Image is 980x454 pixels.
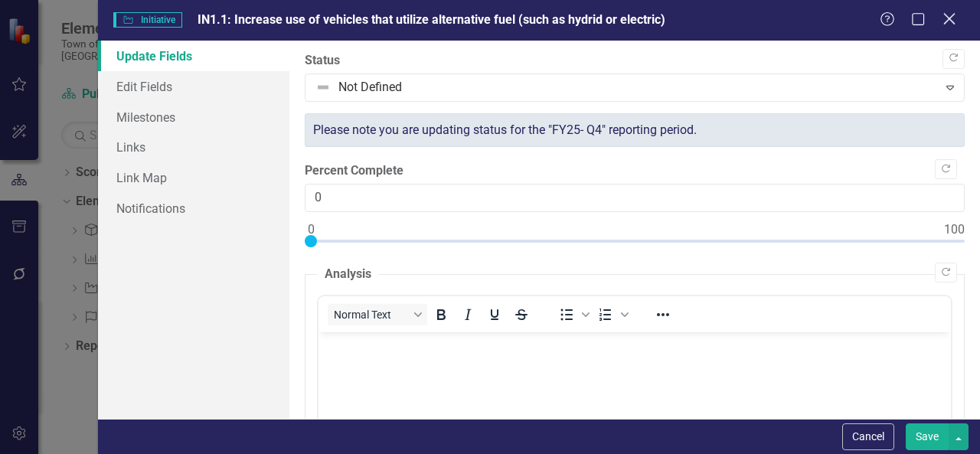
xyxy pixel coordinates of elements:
button: Cancel [842,423,894,450]
button: Bold [428,304,454,325]
button: Underline [482,304,508,325]
a: Milestones [98,102,289,132]
a: Edit Fields [98,71,289,102]
legend: Analysis [317,266,379,283]
button: Strikethrough [508,304,534,325]
button: Block Normal Text [328,304,427,325]
a: Links [98,132,289,162]
label: Percent Complete [305,162,965,180]
span: IN1.1: Increase use of vehicles that utilize alternative fuel (such as hydrid or electric) [198,12,665,27]
a: Notifications [98,193,289,224]
span: Initiative [113,12,182,28]
button: Save [906,423,949,450]
a: Update Fields [98,41,289,71]
div: Numbered list [593,304,631,325]
div: Bullet list [554,304,592,325]
span: Normal Text [334,309,409,321]
button: Reveal or hide additional toolbar items [650,304,676,325]
div: Please note you are updating status for the "FY25- Q4" reporting period. [305,113,965,148]
label: Status [305,52,965,70]
button: Italic [455,304,481,325]
a: Link Map [98,162,289,193]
